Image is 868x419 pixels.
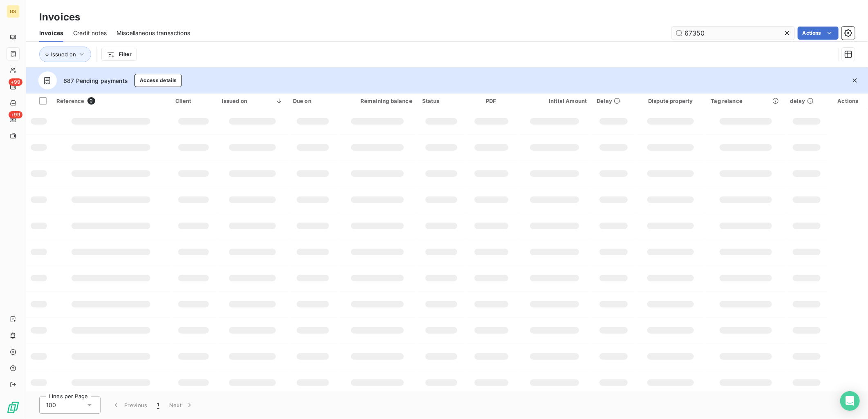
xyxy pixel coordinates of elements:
[9,78,22,86] span: +99
[7,5,20,18] div: GS
[63,76,128,85] span: 687 Pending payments
[73,29,107,37] span: Credit notes
[833,98,863,104] div: Actions
[152,397,164,414] button: 1
[597,98,630,104] div: Delay
[116,29,190,37] span: Miscellaneous transactions
[164,397,199,414] button: Next
[107,397,152,414] button: Previous
[157,401,159,409] span: 1
[222,98,283,104] div: Issued on
[522,98,587,104] div: Initial Amount
[46,401,56,409] span: 100
[470,98,512,104] div: PDF
[39,47,91,62] button: Issued on
[51,51,76,58] span: Issued on
[342,98,412,104] div: Remaining balance
[134,74,182,87] button: Access details
[7,401,20,414] img: Logo LeanPay
[422,98,461,104] div: Status
[293,98,333,104] div: Due on
[711,98,781,104] div: Tag relance
[798,27,839,40] button: Actions
[175,98,212,104] div: Client
[790,98,823,104] div: delay
[672,27,794,40] input: Search
[39,29,63,37] span: Invoices
[640,98,701,104] div: Dispute property
[840,391,860,411] div: Open Intercom Messenger
[39,10,80,25] h3: Invoices
[87,97,95,105] span: 0
[101,48,137,61] button: Filter
[56,98,84,104] span: Reference
[9,111,22,118] span: +99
